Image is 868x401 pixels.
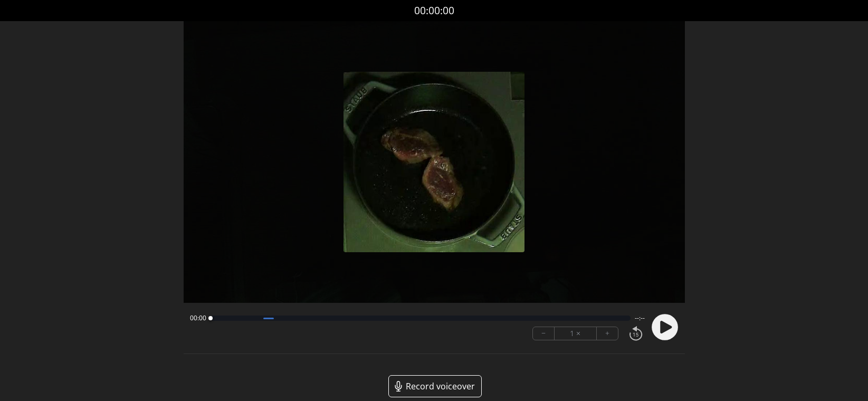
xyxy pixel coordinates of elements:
[533,327,555,340] button: −
[388,375,482,397] a: Record voiceover
[414,3,454,18] a: 00:00:00
[597,327,618,340] button: +
[190,314,206,322] span: 00:00
[344,72,524,252] img: Poster Image
[406,380,475,393] span: Record voiceover
[635,314,645,322] span: --:--
[555,327,597,340] div: 1 ×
